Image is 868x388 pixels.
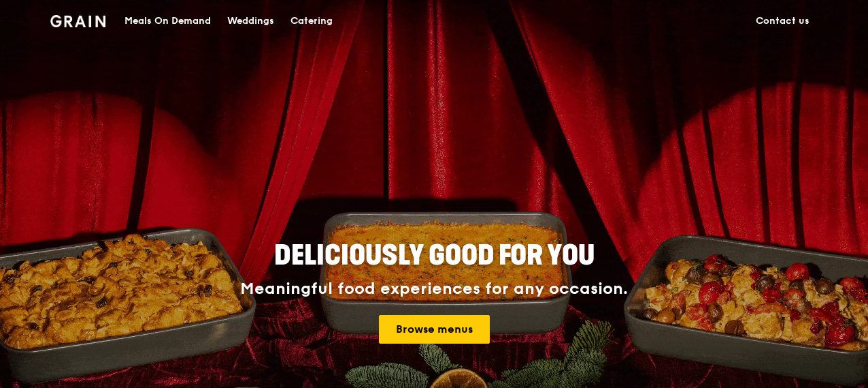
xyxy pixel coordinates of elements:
[227,1,274,42] div: Weddings
[219,1,282,42] a: Weddings
[50,15,105,27] img: Grain
[379,315,490,344] a: Browse menus
[282,1,341,42] a: Catering
[274,239,595,272] span: Deliciously good for you
[290,1,333,42] div: Catering
[748,1,818,42] a: Contact us
[124,1,211,42] div: Meals On Demand
[189,280,679,299] div: Meaningful food experiences for any occasion.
